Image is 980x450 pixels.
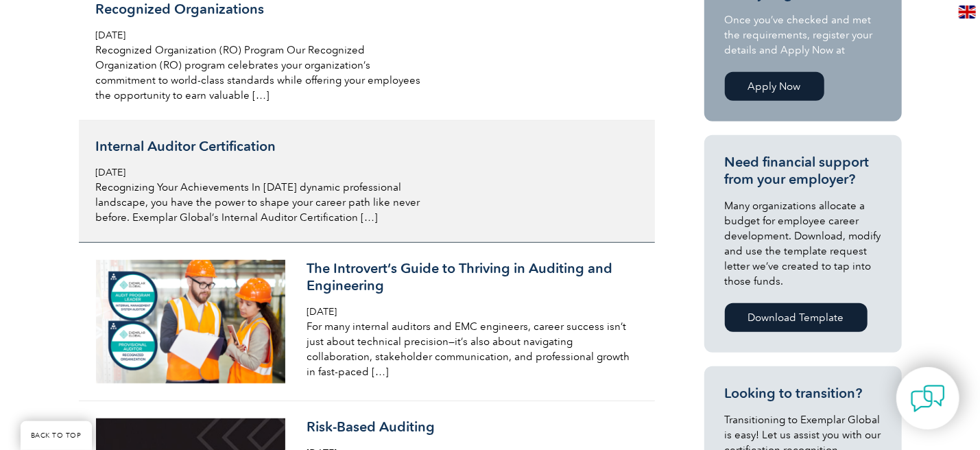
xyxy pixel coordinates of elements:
h3: Risk-Based Auditing [307,418,632,436]
img: en [959,5,976,19]
p: Many organizations allocate a budget for employee career development. Download, modify and use th... [725,198,881,289]
a: Apply Now [725,72,824,101]
h3: Looking to transition? [725,385,881,402]
p: Recognizing Your Achievements In [DATE] dynamic professional landscape, you have the power to sha... [96,180,421,225]
img: contact-chat.png [911,381,945,416]
a: Internal Auditor Certification [DATE] Recognizing Your Achievements In [DATE] dynamic professiona... [79,121,655,243]
a: The Introvert’s Guide to Thriving in Auditing and Engineering [DATE] For many internal auditors a... [79,243,655,401]
p: Recognized Organization (RO) Program Our Recognized Organization (RO) program celebrates your org... [96,43,421,103]
a: BACK TO TOP [21,421,92,450]
img: internal-audits-300x195.jpg [96,260,286,383]
span: [DATE] [96,167,126,178]
a: Download Template [725,303,868,332]
h3: Internal Auditor Certification [96,138,421,155]
p: Once you’ve checked and met the requirements, register your details and Apply Now at [725,12,881,58]
h3: Need financial support from your employer? [725,154,881,188]
h3: The Introvert’s Guide to Thriving in Auditing and Engineering [307,260,632,294]
span: [DATE] [96,29,126,41]
p: For many internal auditors and EMC engineers, career success isn’t just about technical precision... [307,319,632,379]
span: [DATE] [307,306,337,318]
